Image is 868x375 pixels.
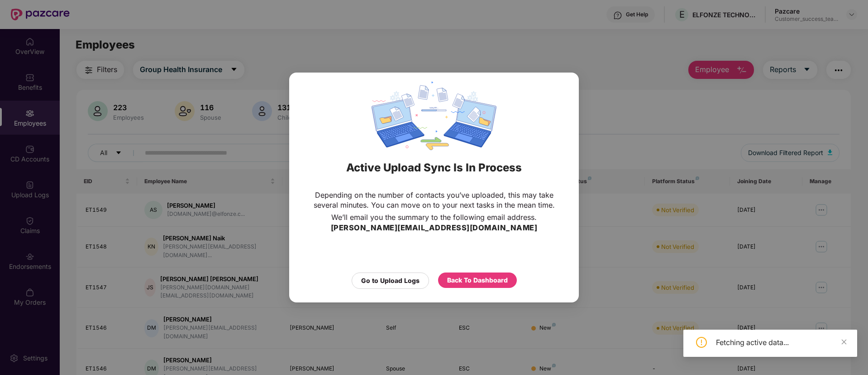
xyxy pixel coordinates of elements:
[372,82,496,150] img: svg+xml;base64,PHN2ZyBpZD0iRGF0YV9zeW5jaW5nIiB4bWxucz0iaHR0cDovL3d3dy53My5vcmcvMjAwMC9zdmciIHdpZH...
[361,276,420,286] div: Go to Upload Logs
[300,150,568,185] div: Active Upload Sync Is In Process
[841,339,847,345] span: close
[716,337,846,348] div: Fetching active data...
[447,275,508,285] div: Back To Dashboard
[696,337,707,348] span: exclamation-circle
[331,222,538,234] h3: [PERSON_NAME][EMAIL_ADDRESS][DOMAIN_NAME]
[331,212,537,222] p: We’ll email you the summary to the following email address.
[307,190,561,210] p: Depending on the number of contacts you’ve uploaded, this may take several minutes. You can move ...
